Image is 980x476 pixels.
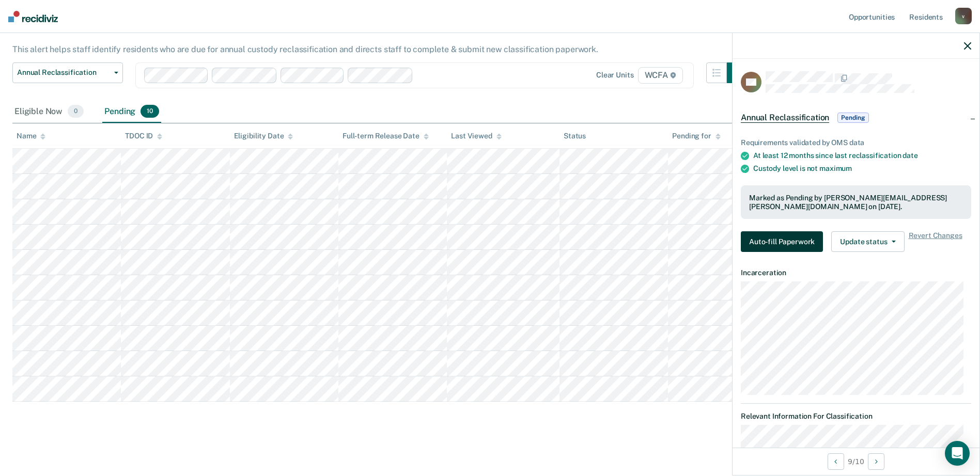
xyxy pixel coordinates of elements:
div: Eligible Now [12,101,86,123]
div: Name [17,132,45,140]
div: Full-term Release Date [343,132,429,140]
span: Annual Reclassification [741,113,829,123]
span: WCFA [638,67,683,84]
button: Previous Opportunity [828,453,844,470]
button: Next Opportunity [868,453,884,470]
div: Clear units [596,71,634,80]
dt: Incarceration [741,268,971,277]
div: TDOC ID [125,132,162,140]
span: Annual Reclassification [17,68,110,77]
div: At least 12 months since last reclassification [753,151,971,160]
span: 10 [141,105,159,118]
div: Pending [102,101,161,123]
div: Custody level is not [753,164,971,173]
div: Eligibility Date [234,132,293,140]
div: Open Intercom Messenger [945,441,970,466]
button: Auto-fill Paperwork [741,231,823,252]
div: Annual ReclassificationPending [733,101,979,134]
span: date [903,151,917,160]
dt: Relevant Information For Classification [741,412,971,421]
img: Recidiviz [8,11,58,22]
div: Marked as Pending by [PERSON_NAME][EMAIL_ADDRESS][PERSON_NAME][DOMAIN_NAME] on [DATE]. [749,194,963,211]
a: Navigate to form link [741,231,827,252]
div: Last Viewed [451,132,501,140]
span: Pending [837,113,868,123]
div: Status [564,132,586,140]
p: This alert helps staff identify residents who are due for annual custody reclassification and dir... [12,44,598,54]
div: 9 / 10 [733,448,979,475]
div: Pending for [672,132,720,140]
span: 0 [68,105,84,118]
div: v [955,8,972,24]
span: maximum [819,164,852,172]
span: Revert Changes [909,231,962,252]
button: Update status [831,231,904,252]
div: Requirements validated by OMS data [741,138,971,147]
